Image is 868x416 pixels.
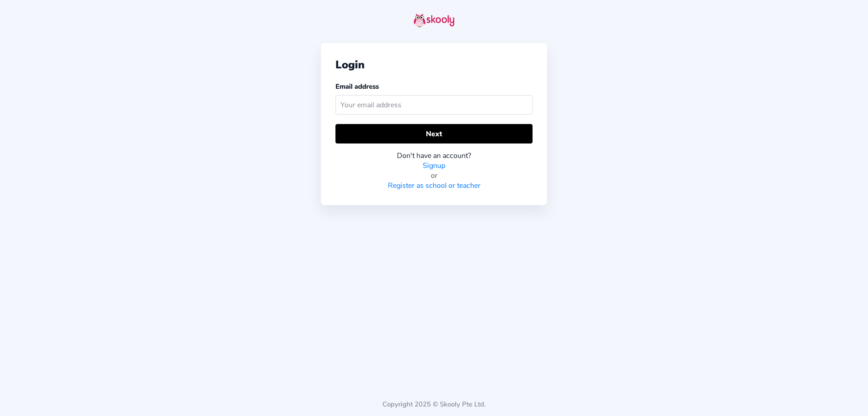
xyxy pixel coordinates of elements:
[335,95,533,115] input: Your email address
[414,13,454,28] img: skooly-logo.png
[423,161,445,171] a: Signup
[335,171,533,181] div: or
[321,16,331,26] button: arrow back outline
[335,57,533,72] div: Login
[335,151,533,161] div: Don't have an account?
[335,124,533,143] button: Next
[388,181,481,191] a: Register as school or teacher
[335,82,379,91] label: Email address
